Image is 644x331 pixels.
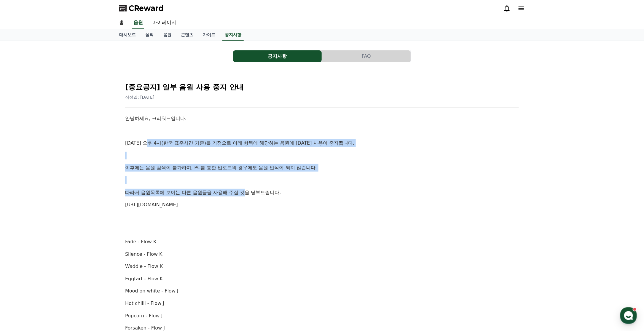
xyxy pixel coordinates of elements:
a: 음원 [158,29,176,41]
span: 설정 [92,197,99,202]
button: 공지사항 [233,50,322,62]
a: 공지사항 [222,29,244,41]
a: 대시보드 [114,29,141,41]
a: CReward [119,4,164,13]
a: 설정 [76,188,114,203]
h2: [중요공지] 일부 음원 사용 중지 안내 [125,82,519,92]
p: Hot chilli - Flow J [125,300,519,307]
p: 이후에는 음원 검색이 불가하며, PC를 통한 업로드의 경우에도 음원 인식이 되지 않습니다. [125,164,519,172]
span: CReward [129,4,164,13]
p: 안녕하세요, 크리워드입니다. [125,115,519,122]
a: 콘텐츠 [176,29,198,41]
p: Popcorn - Flow J [125,312,519,320]
a: 가이드 [198,29,220,41]
p: Mood on white - Flow J [125,287,519,295]
p: [DATE] 오후 4시(한국 표준시간 기준)를 기점으로 아래 항목에 해당하는 음원에 [DATE] 사용이 중지됩니다. [125,139,519,147]
p: Fade - Flow K [125,238,519,246]
a: 마이페이지 [148,17,181,29]
a: 홈 [114,17,129,29]
p: Waddle - Flow K [125,263,519,270]
a: FAQ [322,50,411,62]
button: FAQ [322,50,411,62]
a: [URL][DOMAIN_NAME] [125,202,178,207]
p: Silence - Flow K [125,250,519,258]
a: 홈 [2,188,39,203]
a: 대화 [39,188,76,203]
span: 홈 [19,197,22,202]
span: 대화 [54,197,61,202]
a: 음원 [132,17,144,29]
span: 작성일: [DATE] [125,95,154,100]
a: 공지사항 [233,50,322,62]
p: 따라서 음원목록에 보이는 다른 음원들을 사용해 주실 것을 당부드립니다. [125,189,519,196]
a: 실적 [141,29,158,41]
p: Eggtart - Flow K [125,275,519,283]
